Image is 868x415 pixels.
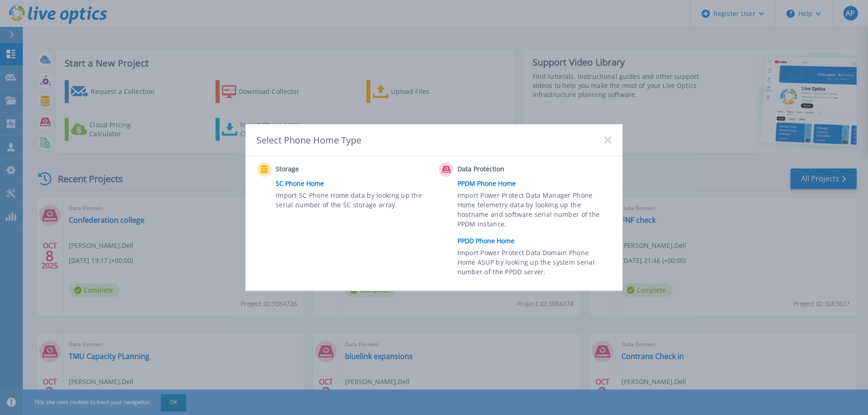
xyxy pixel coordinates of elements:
span: Data Protection [457,164,548,175]
div: Select Phone Home Type [257,134,362,146]
span: Import Power Protect Data Manager Phone Home telemetry data by looking up the hostname and softwa... [457,190,609,232]
span: Storage [276,164,366,175]
a: PPDD Phone Home [457,234,616,248]
a: SC Phone Home [276,177,434,190]
a: PPDM Phone Home [457,177,616,190]
span: Import Power Protect Data Domain Phone Home ASUP by looking up the system serial number of the PP... [457,248,609,279]
span: Import SC Phone Home data by looking up the serial number of the SC storage array. [276,190,427,211]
